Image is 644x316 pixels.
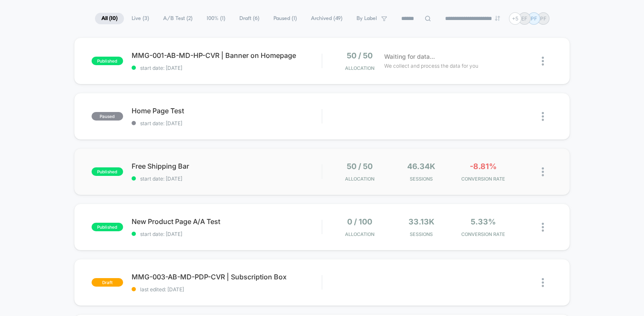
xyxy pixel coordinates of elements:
[132,273,322,281] span: MMG-003-AB-MD-PDP-CVR | Subscription Box
[267,13,303,24] span: Paused ( 1 )
[92,57,123,65] span: published
[542,112,544,121] img: close
[509,12,521,25] div: + 5
[347,162,373,171] span: 50 / 50
[132,175,322,182] span: start date: [DATE]
[92,167,123,176] span: published
[454,231,512,237] span: CONVERSION RATE
[132,231,322,237] span: start date: [DATE]
[542,57,544,66] img: close
[384,52,435,61] span: Waiting for data...
[132,217,322,226] span: New Product Page A/A Test
[356,15,377,22] span: By Label
[157,13,199,24] span: A/B Test ( 2 )
[542,167,544,176] img: close
[132,106,322,115] span: Home Page Test
[542,278,544,287] img: close
[345,176,374,182] span: Allocation
[95,13,124,24] span: All ( 10 )
[384,62,478,70] span: We collect and process the data for you
[471,217,496,226] span: 5.33%
[92,112,123,121] span: paused
[393,231,450,237] span: Sessions
[200,13,232,24] span: 100% ( 1 )
[347,217,372,226] span: 0 / 100
[345,231,374,237] span: Allocation
[132,51,322,60] span: MMG-001-AB-MD-HP-CVR | Banner on Homepage
[125,13,155,24] span: Live ( 3 )
[305,13,349,24] span: Archived ( 49 )
[347,51,373,60] span: 50 / 50
[495,16,500,21] img: end
[132,162,322,170] span: Free Shipping Bar
[454,176,512,182] span: CONVERSION RATE
[542,223,544,232] img: close
[521,15,527,22] p: EF
[407,162,435,171] span: 46.34k
[132,65,322,71] span: start date: [DATE]
[92,223,123,231] span: published
[531,15,537,22] p: PF
[393,176,450,182] span: Sessions
[408,217,434,226] span: 33.13k
[132,286,322,293] span: last edited: [DATE]
[470,162,497,171] span: -8.81%
[540,15,546,22] p: PF
[345,65,374,71] span: Allocation
[132,120,322,126] span: start date: [DATE]
[92,278,123,287] span: draft
[233,13,266,24] span: Draft ( 6 )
